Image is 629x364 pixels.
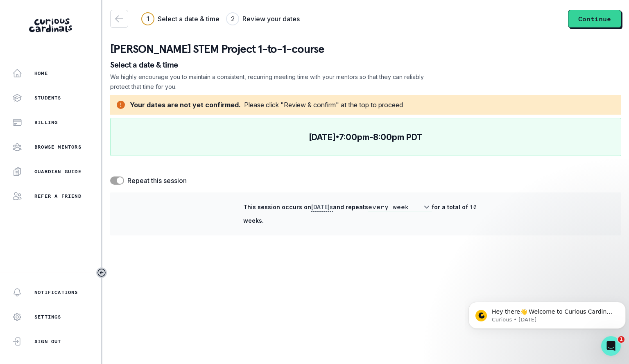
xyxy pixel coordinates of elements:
label: Repeat this session [127,176,187,185]
p: Refer a friend [34,193,81,199]
button: Continue [568,10,621,28]
p: Settings [34,314,61,320]
p: [PERSON_NAME] STEM Project 1-to-1-course [110,41,621,57]
button: Toggle sidebar [96,267,107,278]
h3: Select a date & time [158,14,219,24]
p: Students [34,95,61,101]
div: 1 [147,14,149,24]
div: 2 [231,14,235,24]
p: Guardian Guide [34,168,81,175]
img: Curious Cardinals Logo [29,18,72,32]
p: We highly encourage you to maintain a consistent, recurring meeting time with your mentors so tha... [110,72,425,92]
p: [DATE] • 7:00pm - 8:00pm PDT [309,132,423,142]
p: Browse Mentors [34,144,81,150]
span: [DATE] s [311,203,333,212]
p: Notifications [34,289,78,296]
iframe: Intercom live chat [601,336,621,356]
h3: Review your dates [242,14,300,24]
span: weeks. [243,217,264,224]
span: and repeats [333,203,368,210]
p: Sign Out [34,338,61,345]
p: Home [34,70,48,77]
iframe: Intercom notifications message [465,285,629,342]
p: Select a date & time [110,61,621,69]
span: This session occurs on [243,203,311,210]
p: Billing [34,119,58,126]
span: for a total of [432,203,468,210]
div: Progress [141,12,300,25]
div: Your dates are not yet confirmed. [130,100,241,110]
div: Please click "Review & confirm" at the top to proceed [244,100,403,110]
span: 1 [618,336,624,343]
